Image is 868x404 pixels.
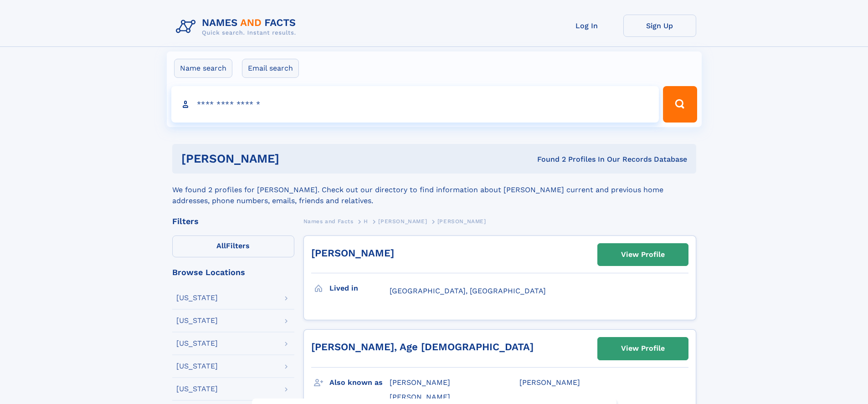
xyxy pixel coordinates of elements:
span: [PERSON_NAME] [378,218,427,225]
span: [PERSON_NAME] [390,393,450,401]
span: H [364,218,368,225]
div: Found 2 Profiles In Our Records Database [408,154,687,164]
a: H [364,215,368,227]
input: search input [171,86,659,123]
a: Names and Facts [303,215,354,227]
div: View Profile [621,338,665,359]
div: [US_STATE] [176,385,218,393]
span: [PERSON_NAME] [519,378,580,387]
div: We found 2 profiles for [PERSON_NAME]. Check out our directory to find information about [PERSON_... [172,174,696,206]
h3: Also known as [329,375,390,390]
h3: Lived in [329,281,390,296]
a: Sign Up [623,15,696,37]
a: [PERSON_NAME] [378,215,427,227]
label: Name search [174,59,232,78]
span: [PERSON_NAME] [437,218,486,225]
span: All [216,241,226,250]
h1: [PERSON_NAME] [181,153,408,164]
div: Filters [172,217,294,225]
div: [US_STATE] [176,340,218,347]
a: [PERSON_NAME] [311,247,394,259]
div: View Profile [621,244,665,265]
div: [US_STATE] [176,294,218,302]
div: [US_STATE] [176,317,218,324]
img: Logo Names and Facts [172,15,303,39]
span: [GEOGRAPHIC_DATA], [GEOGRAPHIC_DATA] [390,286,546,295]
a: View Profile [598,244,688,266]
span: [PERSON_NAME] [390,378,450,387]
label: Filters [172,235,294,257]
div: Browse Locations [172,268,294,276]
div: [US_STATE] [176,363,218,370]
label: Email search [242,59,299,78]
a: [PERSON_NAME], Age [DEMOGRAPHIC_DATA] [311,341,534,353]
a: Log In [550,15,623,37]
button: Search Button [663,86,697,123]
a: View Profile [598,338,688,359]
